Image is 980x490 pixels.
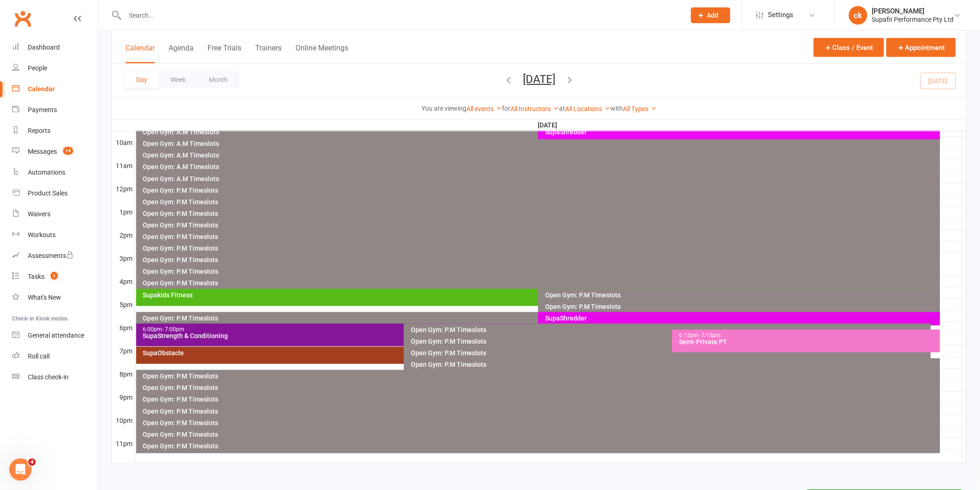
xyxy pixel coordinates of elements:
[28,352,50,360] div: Roll call
[565,105,610,113] a: All Locations
[112,206,135,218] th: 1pm
[112,345,135,357] th: 7pm
[691,7,730,23] button: Add
[112,299,135,310] th: 5pm
[523,73,555,86] button: [DATE]
[421,105,466,112] strong: You are viewing
[28,231,56,239] div: Workouts
[143,245,939,251] div: Open Gym: P.M Timeslots
[112,415,135,426] th: 10pm
[559,105,565,112] strong: at
[112,276,135,287] th: 4pm
[143,292,930,298] div: Supakids Fitness
[12,58,98,79] a: People
[143,333,661,339] div: SupaStrength & Conditioning
[63,147,73,155] span: 14
[143,268,939,275] div: Open Gym: P.M Timeslots
[28,252,74,259] div: Assessments
[28,106,57,113] div: Payments
[197,71,239,88] button: Month
[545,129,938,135] div: SupaShredder
[112,137,135,148] th: 10am
[12,346,98,367] a: Roll call
[143,129,930,135] div: Open Gym: A.M Timeslots
[28,294,61,301] div: What's New
[112,391,135,403] th: 9pm
[410,338,929,345] div: Open Gym: P.M Timeslots
[143,350,661,356] div: SupaObstacle
[410,327,929,333] div: Open Gym: P.M Timeslots
[122,9,679,22] input: Search...
[143,210,939,217] div: Open Gym: P.M Timeslots
[159,71,197,88] button: Week
[12,367,98,388] a: Class kiosk mode
[545,315,938,321] div: SupaShredder
[545,292,938,298] div: Open Gym: P.M Timeslots
[143,222,939,228] div: Open Gym: P.M Timeslots
[502,105,510,112] strong: for
[12,245,98,266] a: Assessments
[143,152,939,158] div: Open Gym: A.M Timeslots
[169,44,194,63] button: Agenda
[143,163,939,170] div: Open Gym: A.M Timeslots
[207,44,241,63] button: Free Trials
[143,443,939,449] div: Open Gym: P.M Timeslots
[9,459,31,481] iframe: Intercom live chat
[698,332,721,339] span: - 7:15pm
[112,252,135,264] th: 3pm
[12,287,98,308] a: What's New
[28,44,60,51] div: Dashboard
[12,204,98,225] a: Waivers
[143,327,661,333] div: 6:00pm
[28,85,55,93] div: Calendar
[295,44,348,63] button: Online Meetings
[112,322,135,333] th: 6pm
[143,257,939,263] div: Open Gym: P.M Timeslots
[143,384,939,391] div: Open Gym: P.M Timeslots
[28,459,36,466] span: 4
[707,12,719,19] span: Add
[112,160,135,171] th: 11am
[28,64,47,72] div: People
[28,148,57,155] div: Messages
[143,408,939,415] div: Open Gym: P.M Timeslots
[28,373,69,381] div: Class check-in
[143,199,939,205] div: Open Gym: P.M Timeslots
[466,105,502,113] a: All events
[143,431,939,438] div: Open Gym: P.M Timeslots
[12,100,98,120] a: Payments
[143,315,930,321] div: Open Gym: P.M Timeslots
[143,420,939,426] div: Open Gym: P.M Timeslots
[28,169,65,176] div: Automations
[143,396,939,402] div: Open Gym: P.M Timeslots
[849,6,867,25] div: ck
[28,127,50,134] div: Reports
[112,368,135,380] th: 8pm
[125,71,159,88] button: Day
[768,5,794,25] span: Settings
[12,37,98,58] a: Dashboard
[143,233,939,240] div: Open Gym: P.M Timeslots
[678,333,938,339] div: 6:15pm
[410,350,929,356] div: Open Gym: P.M Timeslots
[623,105,657,113] a: All Types
[143,373,939,379] div: Open Gym: P.M Timeslots
[410,361,938,368] div: Open Gym: P.M Timeslots
[143,187,939,194] div: Open Gym: P.M Timeslots
[12,79,98,100] a: Calendar
[112,438,135,449] th: 11pm
[678,339,938,345] div: Semi-Private PT
[163,326,185,333] span: - 7:00pm
[11,7,34,30] a: Clubworx
[510,105,559,113] a: All Instructors
[28,273,44,280] div: Tasks
[50,272,58,280] span: 1
[143,280,939,286] div: Open Gym: P.M Timeslots
[12,183,98,204] a: Product Sales
[12,141,98,162] a: Messages 14
[872,7,954,15] div: [PERSON_NAME]
[143,140,939,147] div: Open Gym: A.M Timeslots
[112,229,135,241] th: 2pm
[12,162,98,183] a: Automations
[12,325,98,346] a: General attendance kiosk mode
